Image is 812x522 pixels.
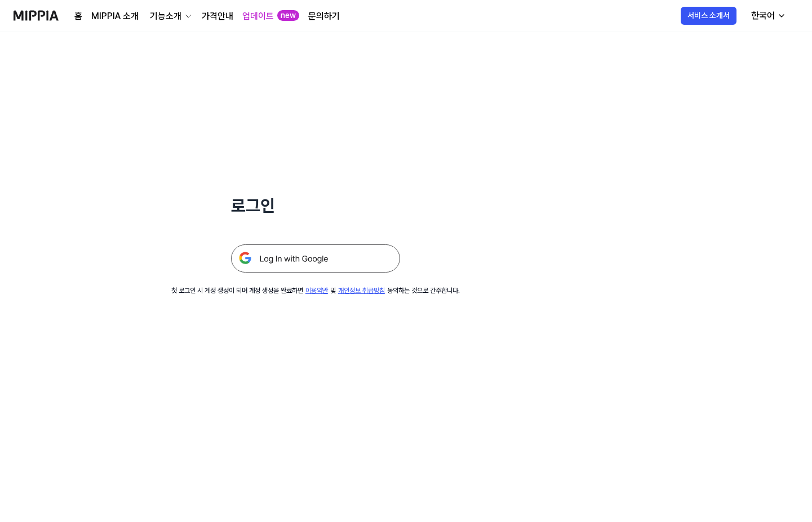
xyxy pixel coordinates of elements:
div: 기능소개 [148,10,184,23]
a: 업데이트 [242,10,274,23]
div: 첫 로그인 시 계정 생성이 되며 계정 생성을 완료하면 및 동의하는 것으로 간주합니다. [171,286,460,296]
a: 개인정보 취급방침 [338,287,385,295]
a: 홈 [74,10,82,23]
a: 문의하기 [308,10,340,23]
button: 한국어 [742,5,793,27]
button: 기능소개 [148,10,193,23]
button: 서비스 소개서 [681,7,736,25]
img: 구글 로그인 버튼 [231,244,400,273]
a: 가격안내 [202,10,233,23]
a: 이용약관 [305,287,328,295]
div: new [277,10,299,21]
a: MIPPIA 소개 [91,10,139,23]
div: 한국어 [749,9,777,23]
h1: 로그인 [231,194,400,217]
